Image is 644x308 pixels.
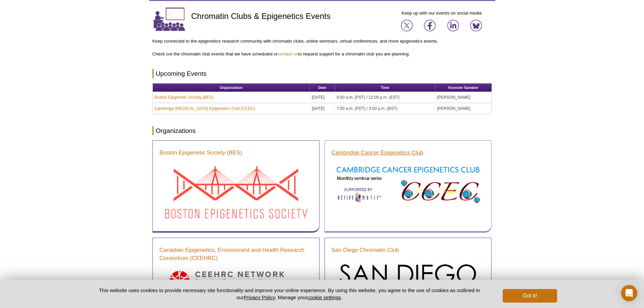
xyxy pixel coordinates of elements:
[335,92,435,103] td: 9:00 a.m. (PST) / 12:00 p.m. (EST)
[160,149,242,157] a: Boston Epigenetic Society (BES)
[154,94,214,100] a: Boston Epigenetic Society (BES)
[152,38,492,44] p: Keep connected to the epigenetics research community with chromatin clubs, online seminars, virtu...
[391,10,492,16] p: Keep up with our events on social media
[447,20,459,31] img: Join us on LinkedIn
[153,84,310,92] th: Organization
[310,103,335,114] td: [DATE]
[435,103,492,114] td: [PERSON_NAME]
[160,246,312,262] a: Canadian Epigenetics, Environment and Health Research Consortium (CEEHRC)
[152,69,492,78] h2: Upcoming Events
[307,294,341,300] button: cookie settings
[435,84,492,92] th: Keynote Speaker
[154,105,255,112] a: Cambridge [MEDICAL_DATA] Epigenetics Club (CCEC)
[424,20,436,31] img: Join us on Facebook
[332,162,484,206] img: Cambridge Cancer Epigenetics Club Seminar Series
[310,84,335,92] th: Date
[152,7,186,32] img: Chromatin Clubs & Epigenetic Events
[335,84,435,92] th: Time
[435,92,492,103] td: [PERSON_NAME]
[335,103,435,114] td: 7:00 a.m. (PDT) / 3:00 p.m. (BST)
[310,92,335,103] td: [DATE]
[401,20,413,31] img: Join us on X
[332,246,399,254] a: San Diego Chromatin Club
[244,294,275,300] a: Privacy Policy
[160,162,312,223] img: Boston Epigenetic Society (BES) Seminar Series
[191,12,331,22] h1: Chromatin Clubs & Epigenetics Events
[503,289,557,303] button: Got it!
[621,285,637,301] div: Open Intercom Messenger
[278,51,298,56] a: contact us
[152,126,492,135] h2: Organizations
[87,287,492,301] p: This website uses cookies to provide necessary site functionality and improve your online experie...
[332,149,423,157] a: Cambridge Cancer Epigenetics Club
[470,20,482,31] img: Join us on Bluesky
[152,51,492,57] p: Check out the chromatin club events that we have scheduled or to request support for a chromatin ...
